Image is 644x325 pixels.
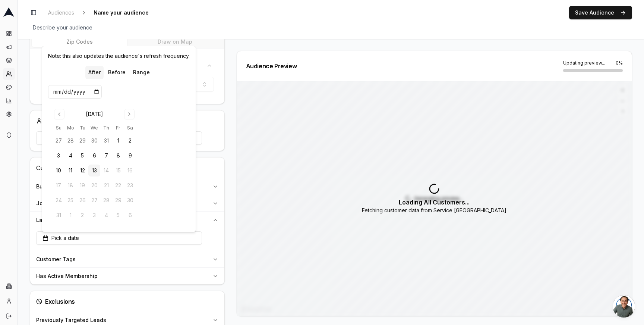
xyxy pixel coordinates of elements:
[3,310,15,322] button: Log out
[32,37,127,47] button: Zip Codes
[124,124,136,132] th: Saturday
[569,6,632,19] button: Save Audience
[362,207,506,214] p: Fetching customer data from Service [GEOGRAPHIC_DATA]
[124,135,136,147] button: 2
[36,256,76,263] span: Customer Tags
[124,150,136,162] button: 9
[36,116,93,125] div: Customer Profile
[112,124,124,132] th: Friday
[86,110,103,118] div: [DATE]
[36,74,218,98] div: Target Zip Codes
[85,66,104,79] button: After
[64,124,76,132] th: Monday
[36,200,64,207] span: Job Types
[54,109,64,119] button: Go to previous month
[76,135,88,147] button: 29
[64,165,76,176] button: 11
[36,57,218,74] button: Target Zip Codes
[30,268,224,284] button: Has Active Membership
[48,9,74,16] span: Audiences
[130,66,153,79] button: Range
[36,297,218,306] div: Exclusions
[88,165,100,176] button: 13
[88,124,100,132] th: Wednesday
[64,135,76,147] button: 28
[36,216,73,224] span: Last Job Date
[563,60,605,66] span: Updating preview...
[76,150,88,162] button: 5
[48,52,190,60] div: Note: this also updates the audience's refresh frequency.
[88,135,100,147] button: 30
[53,165,64,176] button: 10
[45,7,77,18] a: Audiences
[30,195,224,212] button: Job Types
[30,228,224,251] div: Last Job Date
[399,198,470,207] p: Loading All Customers...
[45,7,164,18] nav: breadcrumb
[30,22,95,33] span: Describe your audience
[124,109,135,119] button: Go to next month
[100,124,112,132] th: Thursday
[613,295,635,318] a: Open chat
[36,231,202,245] button: Pick a date
[127,37,222,47] button: Draw on Map
[112,135,124,147] button: 1
[30,212,224,228] button: Last Job Date
[246,63,297,69] div: Audience Preview
[64,150,76,162] button: 4
[30,178,224,195] button: Business Units
[36,316,106,324] span: Previously Targeted Leads
[30,251,224,268] button: Customer Tags
[112,150,124,162] button: 8
[100,150,112,162] button: 7
[53,150,64,162] button: 3
[76,124,88,132] th: Tuesday
[42,234,79,242] span: Pick a date
[36,183,75,190] span: Business Units
[76,165,88,176] button: 12
[100,135,112,147] button: 31
[53,135,64,147] button: 27
[105,66,129,79] button: Before
[36,272,98,280] span: Has Active Membership
[88,150,100,162] button: 6
[91,7,152,18] span: Name your audience
[53,124,64,132] th: Sunday
[30,157,224,178] div: Customer Filters
[616,60,623,66] span: 0 %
